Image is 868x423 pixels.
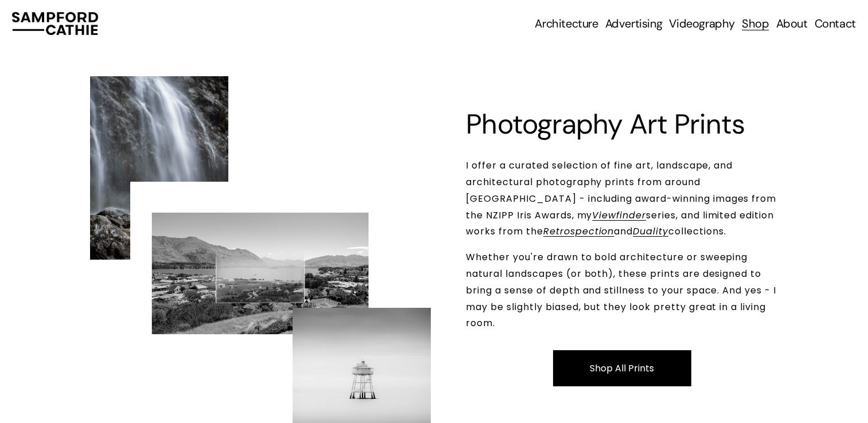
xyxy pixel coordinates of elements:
span: Advertising [605,17,663,30]
a: Duality [633,225,668,238]
a: Shop All Prints [553,350,691,386]
a: Shop [742,15,769,32]
a: folder dropdown [605,15,663,32]
h1: Photography Art Prints [466,109,778,139]
a: Retrospection [543,225,614,238]
p: I offer a curated selection of fine art, landscape, and architectural photography prints from aro... [466,158,778,240]
a: Viewfinder [592,209,646,222]
a: About [776,15,808,32]
a: Contact [815,15,856,32]
a: Videography [669,15,735,32]
a: folder dropdown [535,15,598,32]
p: Whether you're drawn to bold architecture or sweeping natural landscapes (or both), these prints ... [466,249,778,332]
span: Architecture [535,17,598,30]
img: Sampford Cathie Photo + Video [12,12,98,35]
